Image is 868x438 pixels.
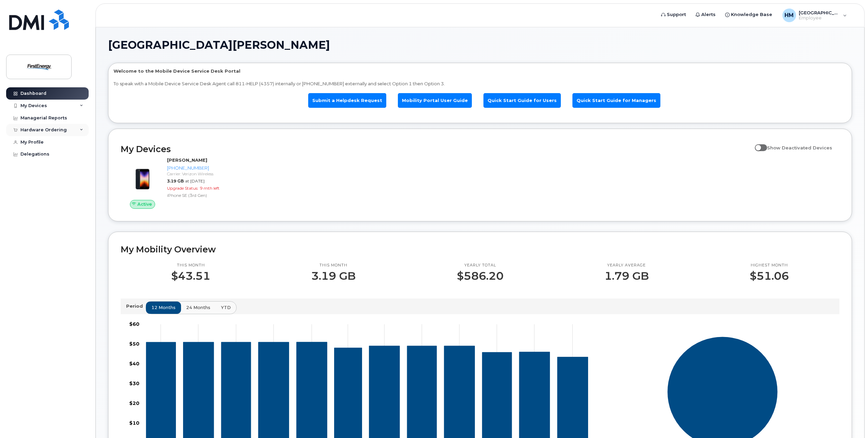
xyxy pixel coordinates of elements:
[750,263,789,268] p: Highest month
[186,304,210,311] span: 24 months
[767,145,832,150] span: Show Deactivated Devices
[114,68,847,74] p: Welcome to the Mobile Device Service Desk Portal
[121,244,839,254] h2: My Mobility Overview
[483,93,561,108] a: Quick Start Guide for Users
[129,420,139,426] tspan: $10
[457,263,504,268] p: Yearly total
[167,186,198,191] span: Upgrade Status:
[126,160,159,193] img: image20231002-3703462-1angbar.jpeg
[129,341,139,347] tspan: $50
[129,381,139,387] tspan: $30
[167,192,291,198] div: iPhone SE (3rd Gen)
[221,304,231,311] span: YTD
[129,361,139,367] tspan: $40
[114,81,847,87] p: To speak with a Mobile Device Service Desk Agent call 811-HELP (4357) internally or [PHONE_NUMBER...
[121,144,751,154] h2: My Devices
[137,201,152,207] span: Active
[200,186,220,191] span: 9 mth left
[167,157,207,163] strong: [PERSON_NAME]
[167,165,291,171] div: [PHONE_NUMBER]
[572,93,660,108] a: Quick Start Guide for Managers
[604,270,649,282] p: 1.79 GB
[838,408,863,433] iframe: Messenger Launcher
[129,400,139,407] tspan: $20
[108,40,330,50] span: [GEOGRAPHIC_DATA][PERSON_NAME]
[750,270,789,282] p: $51.06
[121,157,294,209] a: Active[PERSON_NAME][PHONE_NUMBER]Carrier: Verizon Wireless3.19 GBat [DATE]Upgrade Status:9 mth le...
[311,270,356,282] p: 3.19 GB
[171,263,210,268] p: This month
[311,263,356,268] p: This month
[308,93,386,108] a: Submit a Helpdesk Request
[171,270,210,282] p: $43.51
[167,178,184,184] span: 3.19 GB
[755,141,760,147] input: Show Deactivated Devices
[129,321,139,327] tspan: $60
[126,303,146,309] p: Period
[457,270,504,282] p: $586.20
[398,93,472,108] a: Mobility Portal User Guide
[167,171,291,177] div: Carrier: Verizon Wireless
[604,263,649,268] p: Yearly average
[185,178,205,184] span: at [DATE]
